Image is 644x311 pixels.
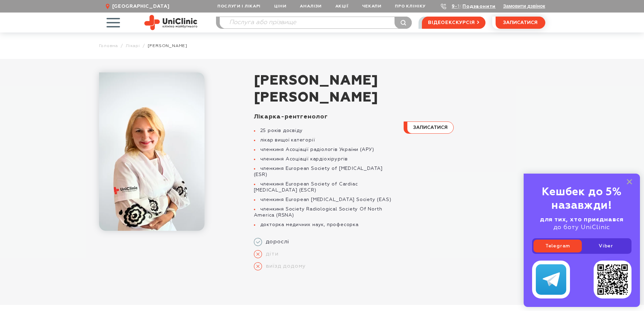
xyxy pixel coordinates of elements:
a: Telegram [533,240,582,252]
span: відеоекскурсія [428,17,475,28]
span: [PERSON_NAME] [148,43,187,48]
span: записатися [503,20,538,25]
div: Лікарка-рентгенолог [254,113,396,121]
input: Послуга або прізвище [220,17,412,28]
a: Viber [582,240,630,252]
a: відеоекскурсія [422,17,485,29]
li: членкиня European [MEDICAL_DATA] Society (EAS) [254,197,396,203]
span: діти [262,251,279,258]
li: членкиня Society Radiological Society Of North America (RSNA) [254,206,396,218]
img: Федьків Світлана Володимирівна [99,72,205,231]
img: Uniclinic [144,15,197,30]
h1: [PERSON_NAME] [254,72,545,106]
a: Лікарі [126,43,140,48]
button: Замовити дзвінок [503,3,545,9]
span: дорослі [262,239,290,245]
span: [PERSON_NAME] [254,72,545,89]
li: членкиня European Society of [MEDICAL_DATA] (ESR) [254,165,396,178]
li: лікар вищої категорії [254,137,396,143]
li: 25 років досвіду [254,128,396,134]
li: докторка медичних наук, професорка [254,222,396,228]
a: 9-103 [452,4,467,9]
a: Головна [99,43,118,48]
span: записатися [413,125,448,130]
span: виїзд додому [262,263,306,270]
div: Кешбек до 5% назавжди! [532,185,631,213]
div: до боту UniClinic [532,216,631,231]
li: членкиня European Society of Cardiac [MEDICAL_DATA] (ESCR) [254,181,396,193]
span: [GEOGRAPHIC_DATA] [112,3,170,9]
button: записатися [496,17,545,29]
b: для тих, хто приєднався [540,217,624,223]
li: членкиня Асоціації кардіохірургів [254,156,396,162]
li: членкиня Асоціації радіологів України (АРУ) [254,147,396,153]
button: записатися [404,121,454,134]
a: Подзвонити [462,4,496,9]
